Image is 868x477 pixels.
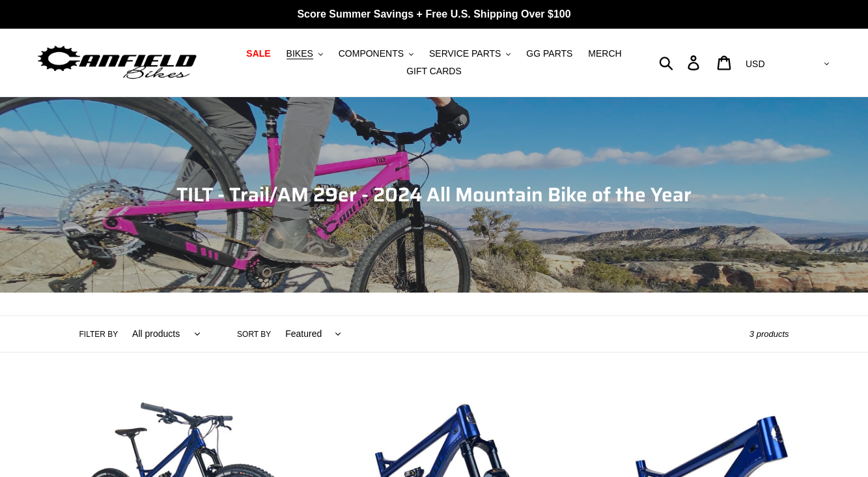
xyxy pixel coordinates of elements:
button: BIKES [280,45,329,63]
span: GG PARTS [526,48,572,59]
a: SALE [240,45,277,63]
span: SALE [246,48,270,59]
a: MERCH [581,45,628,63]
label: Sort by [237,328,271,340]
label: Filter by [79,328,119,340]
span: COMPONENTS [339,48,404,59]
span: 3 products [749,329,789,339]
button: COMPONENTS [332,45,420,63]
img: Canfield Bikes [36,42,199,83]
span: GIFT CARDS [406,66,462,77]
span: MERCH [588,48,621,59]
a: GIFT CARDS [400,63,468,80]
span: SERVICE PARTS [429,48,501,59]
button: SERVICE PARTS [423,45,517,63]
span: BIKES [287,48,313,59]
span: TILT - Trail/AM 29er - 2024 All Mountain Bike of the Year [176,179,692,210]
a: GG PARTS [520,45,579,63]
